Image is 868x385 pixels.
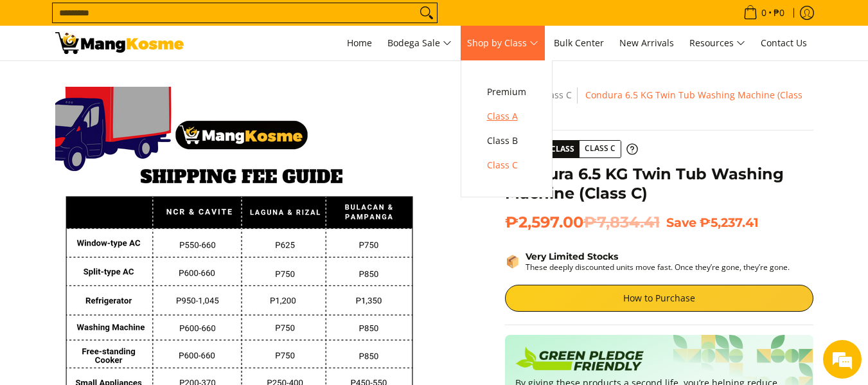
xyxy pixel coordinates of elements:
[505,87,813,120] nav: Breadcrumbs
[666,215,696,230] span: Save
[547,26,610,60] a: Bulk Center
[381,26,458,60] a: Bodega Sale
[683,26,752,60] a: Resources
[554,37,604,49] span: Bulk Center
[461,26,545,60] a: Shop by Class
[580,141,621,157] span: Class C
[481,80,533,104] a: Premium
[613,26,680,60] a: New Arrivals
[387,35,452,51] span: Bodega Sale
[619,37,674,49] span: New Arrivals
[583,213,660,232] del: ₱7,834.41
[197,26,813,60] nav: Main Menu
[347,37,372,49] span: Home
[526,262,790,272] p: These deeply discounted units move fast. Once they’re gone, they’re gone.
[700,215,759,230] span: ₱5,237.41
[481,129,533,153] a: Class B
[740,6,788,20] span: •
[487,133,526,149] span: Class B
[416,3,437,22] button: Search
[505,213,660,232] span: ₱2,597.00
[487,157,526,174] span: Class C
[487,109,526,125] span: Class A
[211,6,242,37] div: Minimize live chat window
[526,251,618,262] strong: Very Limited Stocks
[754,26,813,60] a: Contact Us
[759,8,768,17] span: 0
[487,84,526,100] span: Premium
[505,285,813,312] a: How to Purchase
[481,153,533,177] a: Class C
[541,89,572,101] a: Class C
[341,26,378,60] a: Home
[505,89,802,118] span: Condura 6.5 KG Twin Tub Washing Machine (Class C)
[505,140,638,158] a: Product Class Class C
[761,37,807,49] span: Contact Us
[467,35,538,51] span: Shop by Class
[481,104,533,129] a: Class A
[505,165,813,203] h1: Condura 6.5 KG Twin Tub Washing Machine (Class C)
[67,72,216,89] div: Chat with us now
[772,8,786,17] span: ₱0
[689,35,745,51] span: Resources
[55,32,184,54] img: AMAZING CLASS C: Condura Twin-Tub 6.5 KG Washing Machine l Mang Kosme
[75,112,177,242] span: We're online!
[6,252,245,297] textarea: Type your message and hit 'Enter'
[515,345,644,376] img: Badge sustainability green pledge friendly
